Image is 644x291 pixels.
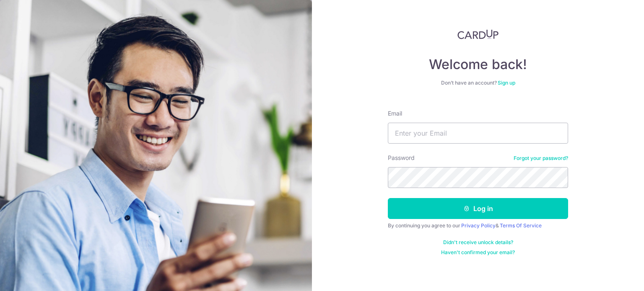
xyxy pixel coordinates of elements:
[388,56,568,73] h4: Welcome back!
[388,198,568,219] button: Log in
[461,222,496,229] a: Privacy Policy
[498,80,515,86] a: Sign up
[443,239,513,246] a: Didn't receive unlock details?
[388,154,415,162] label: Password
[388,109,402,118] label: Email
[457,29,499,39] img: CardUp Logo
[388,123,568,144] input: Enter your Email
[441,249,515,256] a: Haven't confirmed your email?
[388,222,568,229] div: By continuing you agree to our &
[388,80,568,86] div: Don’t have an account?
[500,222,542,229] a: Terms Of Service
[514,155,568,162] a: Forgot your password?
